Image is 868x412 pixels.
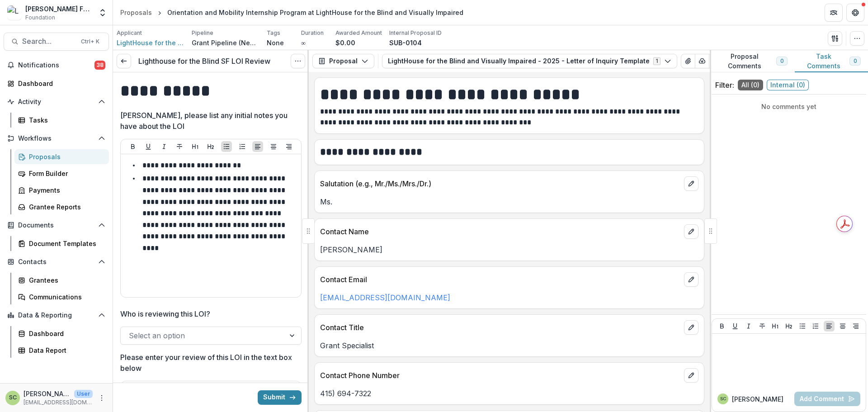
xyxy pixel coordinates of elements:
[9,395,17,401] div: Sandra Ching
[684,320,698,335] button: edit
[710,50,795,72] button: Proposal Comments
[237,141,248,152] button: Ordered List
[4,131,109,146] button: Open Workflows
[795,50,868,72] button: Task Comments
[14,273,109,288] a: Grantees
[681,54,695,68] button: View Attached Files
[720,397,726,401] div: Sandra Ching
[4,58,109,72] button: Notifications38
[117,6,156,19] a: Proposals
[117,29,142,37] p: Applicant
[29,329,102,338] div: Dashboard
[18,222,94,229] span: Documents
[18,62,94,69] span: Notifications
[267,38,284,47] p: None
[159,141,170,152] button: Italicize
[252,141,263,152] button: Align Left
[757,321,768,331] button: Strike
[267,29,280,37] p: Tags
[684,176,698,191] button: edit
[18,258,94,266] span: Contacts
[24,398,93,407] p: [EMAIL_ADDRESS][DOMAIN_NAME]
[22,37,75,46] span: Search...
[14,236,109,251] a: Document Templates
[14,113,109,128] a: Tasks
[4,33,109,51] button: Search...
[29,152,102,161] div: Proposals
[14,343,109,358] a: Data Report
[268,141,279,152] button: Align Center
[320,340,698,351] p: Grant Specialist
[730,321,741,331] button: Underline
[717,321,727,331] button: Bold
[192,38,259,47] p: Grant Pipeline (New Grantees)
[320,244,698,255] p: [PERSON_NAME]
[291,54,305,68] button: Options
[382,54,677,68] button: LightHouse for the Blind and Visually Impaired - 2025 - Letter of Inquiry Template1
[825,4,843,22] button: Partners
[301,29,324,37] p: Duration
[770,321,781,331] button: Heading 1
[738,80,763,90] span: All ( 0 )
[824,321,835,331] button: Align Left
[320,178,680,189] p: Salutation (e.g., Mr./Ms./Mrs./Dr.)
[767,80,809,90] span: Internal ( 0 )
[715,80,734,90] p: Filter:
[283,141,294,152] button: Align Right
[312,54,374,68] button: Proposal
[335,29,382,37] p: Awarded Amount
[29,185,102,195] div: Payments
[320,322,680,333] p: Contact Title
[138,57,270,66] h3: Lighthouse for the Blind SF LOI Review
[709,54,723,68] button: Edit as form
[783,321,794,331] button: Heading 2
[29,346,102,355] div: Data Report
[96,393,107,403] button: More
[850,321,861,331] button: Align Right
[192,29,213,37] p: Pipeline
[846,4,864,22] button: Get Help
[120,8,152,17] div: Proposals
[74,390,93,398] p: User
[837,321,848,331] button: Align Center
[18,98,94,106] span: Activity
[117,6,467,19] nav: breadcrumb
[301,38,306,47] p: ∞
[18,135,94,142] span: Workflows
[320,274,680,285] p: Contact Email
[120,110,296,132] p: [PERSON_NAME], please list any initial notes you have about the LOI
[794,392,860,406] button: Add Comment
[127,141,138,152] button: Bold
[29,115,102,125] div: Tasks
[18,312,94,319] span: Data & Reporting
[117,38,184,47] a: LightHouse for the Blind and Visually Impaired
[4,308,109,322] button: Open Data & Reporting
[4,218,109,232] button: Open Documents
[797,321,808,331] button: Bullet List
[14,183,109,198] a: Payments
[4,95,109,109] button: Open Activity
[25,14,55,22] span: Foundation
[810,321,821,331] button: Ordered List
[120,308,210,319] p: Who is reviewing this LOI?
[320,226,680,237] p: Contact Name
[684,368,698,383] button: edit
[732,394,783,404] p: [PERSON_NAME]
[684,272,698,287] button: edit
[29,202,102,212] div: Grantee Reports
[221,141,232,152] button: Bullet List
[14,289,109,304] a: Communications
[743,321,754,331] button: Italicize
[4,76,109,91] a: Dashboard
[18,79,102,88] div: Dashboard
[320,370,680,381] p: Contact Phone Number
[24,389,71,398] p: [PERSON_NAME]
[174,141,185,152] button: Strike
[94,61,105,70] span: 38
[780,58,783,64] span: 0
[389,29,442,37] p: Internal Proposal ID
[29,169,102,178] div: Form Builder
[715,102,863,111] p: No comments yet
[25,4,93,14] div: [PERSON_NAME] Fund for the Blind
